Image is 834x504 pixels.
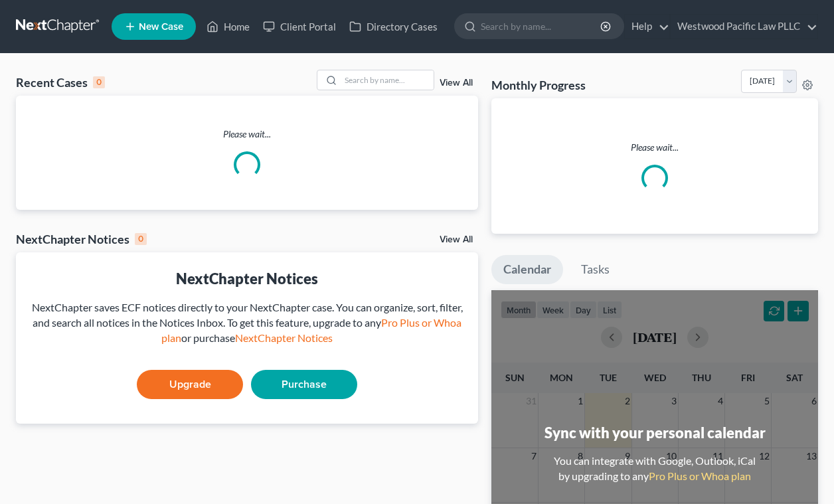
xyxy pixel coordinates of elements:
h3: Monthly Progress [491,77,586,93]
div: 0 [93,76,105,88]
span: New Case [139,22,183,32]
input: Search by name... [481,14,602,39]
a: View All [440,235,473,244]
div: You can integrate with Google, Outlook, iCal by upgrading to any [548,454,761,484]
a: NextChapter Notices [235,331,333,344]
a: Tasks [569,255,622,284]
div: Sync with your personal calendar [544,422,766,443]
a: Client Portal [256,15,343,39]
a: Home [200,15,256,39]
p: Please wait... [16,127,478,141]
div: NextChapter Notices [16,231,147,247]
div: 0 [135,233,147,245]
a: Help [625,15,669,39]
a: Calendar [491,255,563,284]
div: Recent Cases [16,74,105,90]
a: Purchase [251,370,357,399]
a: Pro Plus or Whoa plan [649,469,751,482]
p: Please wait... [502,141,807,154]
a: Pro Plus or Whoa plan [161,316,461,344]
a: Upgrade [137,370,243,399]
a: View All [440,78,473,88]
div: NextChapter saves ECF notices directly to your NextChapter case. You can organize, sort, filter, ... [27,300,467,346]
a: Westwood Pacific Law PLLC [671,15,817,39]
input: Search by name... [341,70,434,90]
div: NextChapter Notices [27,268,467,289]
a: Directory Cases [343,15,444,39]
